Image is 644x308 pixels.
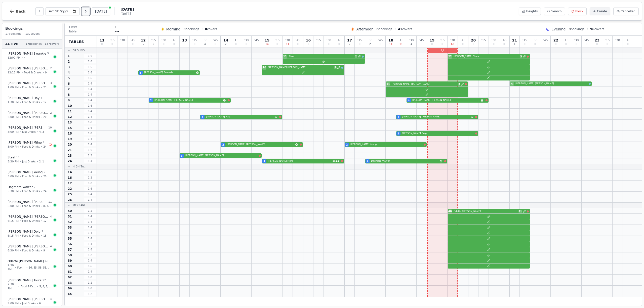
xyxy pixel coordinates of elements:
[357,39,362,42] span: : 15
[43,85,47,89] span: 23
[460,39,465,42] span: : 45
[369,43,371,46] span: 2
[39,160,44,163] span: 2, 1
[368,39,372,42] span: : 30
[120,7,134,12] span: [DATE]
[161,39,166,42] span: : 30
[22,145,40,149] span: Food & Drinks
[462,43,464,46] span: 0
[69,39,84,44] span: Tables
[8,200,47,204] span: [PERSON_NAME] [PERSON_NAME]
[92,7,110,15] button: [DATE]
[378,39,383,42] span: : 45
[625,39,630,42] span: : 45
[4,182,60,196] button: Dagmara Wawer25:30 PM•Food & Drinks•24
[306,38,311,42] span: 16
[347,38,352,42] span: 17
[533,39,537,42] span: : 30
[454,55,519,58] span: [PERSON_NAME] Tours
[39,130,44,134] span: 4, 3
[575,9,583,13] span: Block
[166,27,181,32] span: Morning
[534,43,536,46] span: 0
[22,219,40,223] span: Food & Drinks
[590,27,594,31] span: 96
[276,43,278,46] span: 0
[233,39,238,42] span: : 15
[481,39,486,42] span: : 15
[47,52,49,56] span: 5
[607,43,608,46] span: 0
[201,27,203,31] span: •
[45,259,49,263] span: 40
[4,256,60,275] button: Odette [PERSON_NAME]407:30 PM•Food & Drinks•56, 55, 58, 53, 59, 50, 57, 54, 51, 60, 52
[142,43,144,46] span: 5
[205,27,207,31] span: 0
[4,242,60,255] button: [PERSON_NAME] [PERSON_NAME]46:30 PM•Food & Drinks•9
[120,12,134,16] span: [DATE]
[380,43,381,46] span: 0
[349,43,350,46] span: 2
[471,38,476,42] span: 20
[377,27,392,31] span: bookings
[8,297,49,301] span: [PERSON_NAME] [PERSON_NAME]
[4,197,60,211] button: [PERSON_NAME] [PERSON_NAME]116:00 PM•Food & Drinks•8, 7, 6
[151,39,156,42] span: : 15
[225,43,226,46] span: 2
[22,160,36,163] span: Just Drinks
[41,100,42,104] span: •
[265,38,269,42] span: 15
[22,115,40,119] span: Food & Drinks
[43,278,46,283] span: 22
[563,39,568,42] span: : 15
[41,249,42,252] span: •
[605,39,610,42] span: : 15
[524,43,526,46] span: 0
[4,123,60,137] button: [PERSON_NAME] [PERSON_NAME]103:00 PM•Just Drinks•4, 3
[173,43,175,46] span: 0
[569,27,571,31] span: 9
[551,27,566,32] span: Evening
[595,38,599,42] span: 23
[8,111,49,115] span: [PERSON_NAME] [PERSON_NAME]
[41,115,42,119] span: •
[265,43,269,46] span: 14
[43,234,47,238] span: 18
[8,230,41,234] span: [PERSON_NAME] Doig
[377,27,379,31] span: 8
[42,230,43,234] span: 7
[450,39,455,42] span: : 30
[16,155,20,160] span: 11
[111,43,113,46] span: 0
[43,71,44,74] span: •
[110,39,114,42] span: : 15
[565,43,567,46] span: 0
[503,43,505,46] span: 0
[172,39,176,42] span: : 45
[45,42,59,46] span: 137 covers
[8,170,43,174] span: [PERSON_NAME] Young
[37,301,38,305] span: •
[307,43,309,46] span: 0
[615,39,620,42] span: : 30
[17,266,25,270] span: Food & Drinks
[37,130,38,134] span: •
[491,39,496,42] span: : 30
[163,43,165,46] span: 0
[192,39,197,42] span: : 15
[39,301,41,305] span: 6
[448,55,452,58] span: 22
[120,39,125,42] span: : 30
[522,39,527,42] span: : 15
[69,25,77,29] span: Time:
[574,39,579,42] span: : 30
[41,204,42,208] span: •
[398,27,412,31] span: covers
[24,56,25,60] span: 4
[22,100,40,104] span: Food & Drinks
[268,66,333,69] span: [PERSON_NAME] [PERSON_NAME]
[596,43,598,46] span: 0
[295,39,300,42] span: : 45
[194,43,195,46] span: 0
[4,227,60,241] button: [PERSON_NAME] Doig76:15 PM•Food & Drinks•18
